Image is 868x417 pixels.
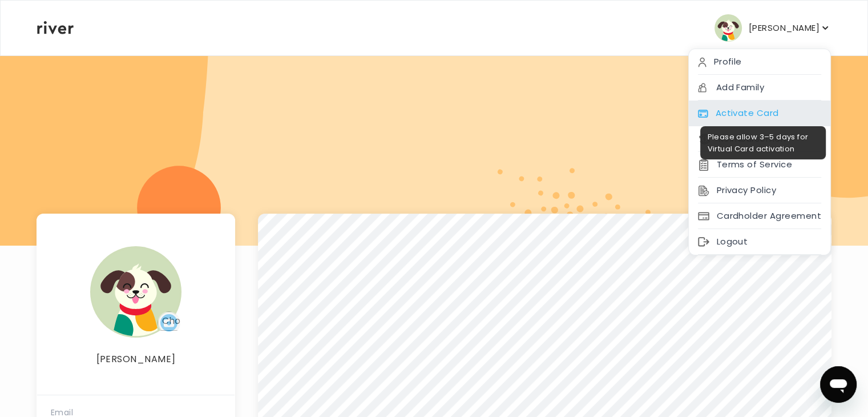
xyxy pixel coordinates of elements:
button: user avatar[PERSON_NAME] [714,14,831,42]
button: Reimbursement [698,131,790,147]
div: Logout [689,229,830,255]
iframe: Button to launch messaging window [820,366,857,403]
img: user avatar [714,14,742,42]
p: [PERSON_NAME] [749,20,819,36]
img: user avatar [90,246,181,338]
div: Add Family [689,75,830,101]
div: Terms of Service [689,152,830,178]
div: Activate Card [689,101,830,126]
div: Cardholder Agreement [689,203,830,229]
div: Privacy Policy [689,178,830,203]
p: [PERSON_NAME] [37,351,235,367]
div: Profile [689,49,830,75]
